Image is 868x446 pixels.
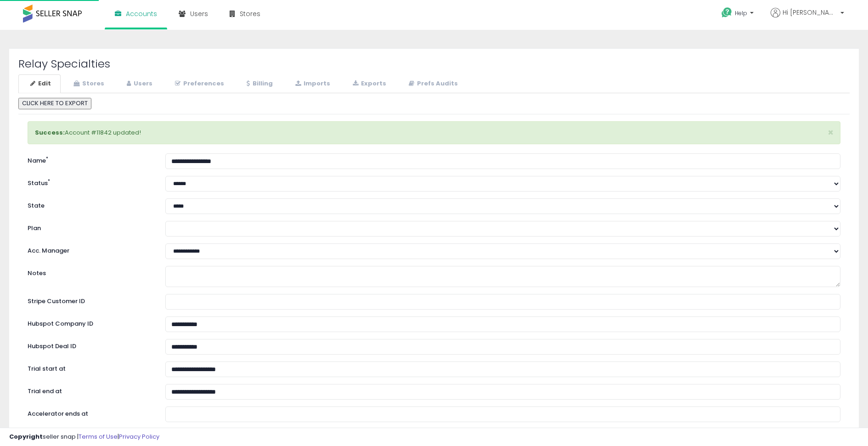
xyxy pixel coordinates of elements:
span: Hi [PERSON_NAME] [783,8,838,17]
label: Hubspot Deal ID [21,339,158,351]
button: × [828,128,834,137]
span: Users [190,9,208,18]
a: Stores [62,74,114,93]
a: Imports [283,74,340,93]
button: CLICK HERE TO EXPORT [18,98,91,109]
label: Acc. Manager [21,243,158,255]
label: Hubspot Company ID [21,316,158,328]
label: Name [21,153,158,165]
i: Get Help [721,7,733,18]
a: Edit [18,74,61,93]
label: Accelerator ends at [21,406,158,418]
a: Users [115,74,162,93]
strong: Success: [35,128,65,137]
a: Preferences [163,74,234,93]
a: Exports [341,74,396,93]
span: Accounts [126,9,157,18]
label: Trial start at [21,361,158,373]
span: Help [735,9,747,17]
span: Stores [240,9,260,18]
a: Privacy Policy [119,432,159,441]
h2: Relay Specialties [18,58,850,70]
a: Hi [PERSON_NAME] [771,8,844,28]
strong: Copyright [9,432,43,441]
div: Account #11842 updated! [28,121,840,145]
label: Status [21,176,158,188]
label: Stripe Customer ID [21,294,158,306]
a: Billing [235,74,282,93]
a: Prefs Audits [397,74,468,93]
label: State [21,198,158,210]
a: Terms of Use [79,432,118,441]
label: Notes [21,266,158,278]
label: Plan [21,221,158,233]
label: Trial end at [21,384,158,396]
div: seller snap | | [9,433,159,441]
